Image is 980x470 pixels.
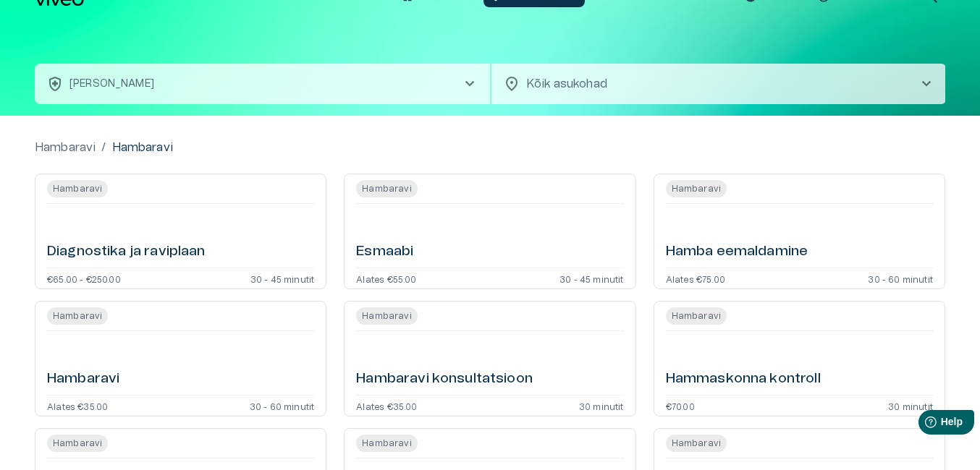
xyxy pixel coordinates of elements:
p: [PERSON_NAME] [69,77,154,92]
iframe: Help widget launcher [867,404,980,445]
span: Hambaravi [47,180,108,197]
p: Kõik asukohad [526,75,895,93]
p: Alates €55.00 [356,274,416,283]
p: Alates €35.00 [356,401,417,410]
span: Hambaravi [666,180,727,197]
p: Alates €35.00 [47,401,108,410]
a: Open service booking details [654,301,945,416]
span: Hambaravi [666,435,727,452]
h6: Esmaabi [356,242,413,262]
span: Hambaravi [356,435,417,452]
a: Open service booking details [344,301,635,416]
p: Alates €75.00 [666,274,725,283]
a: Hambaravi [35,139,96,156]
a: Open service booking details [35,301,326,416]
span: chevron_right [918,75,935,93]
span: chevron_right [461,75,478,93]
span: Hambaravi [666,307,727,325]
p: Hambaravi [112,139,173,156]
a: Open service booking details [654,174,945,289]
span: location_on [503,75,520,93]
p: 30 - 60 minutit [250,401,315,410]
h6: Hamba eemaldamine [666,242,808,262]
p: €70.00 [666,401,695,410]
button: health_and_safety[PERSON_NAME]chevron_right [35,64,490,104]
span: Hambaravi [47,307,108,325]
h6: Hambaravi konsultatsioon [356,369,533,389]
span: Hambaravi [356,307,417,325]
h6: Hambaravi [47,369,119,389]
p: / [101,139,106,156]
h6: Diagnostika ja raviplaan [47,242,206,262]
a: Open service booking details [35,174,326,289]
p: €65.00 - €250.00 [47,274,121,283]
p: 30 minutit [888,401,933,410]
p: 30 - 60 minutit [868,274,933,283]
a: Open service booking details [344,174,635,289]
p: 30 - 45 minutit [250,274,315,283]
span: Hambaravi [47,435,108,452]
p: 30 - 45 minutit [559,274,624,283]
p: 30 minutit [579,401,624,410]
span: Hambaravi [356,180,417,197]
span: health_and_safety [46,75,64,93]
h6: Hammaskonna kontroll [666,369,821,389]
